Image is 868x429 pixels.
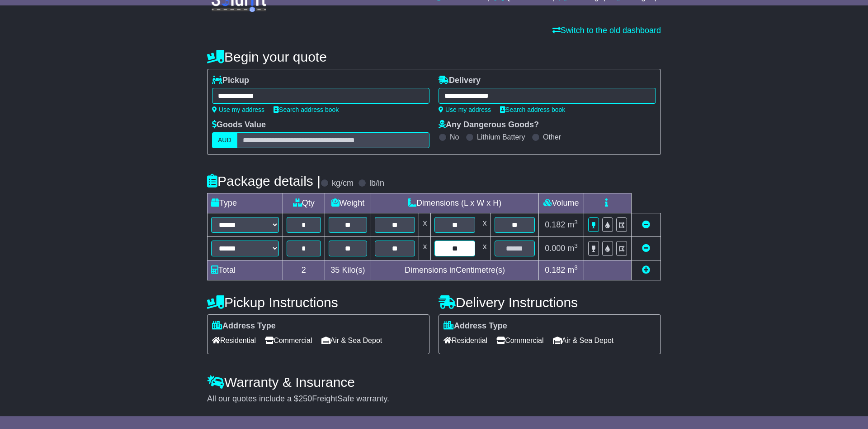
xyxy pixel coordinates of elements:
[325,260,371,280] td: Kilo(s)
[574,219,578,226] sup: 3
[332,178,354,188] label: kg/cm
[543,133,561,141] label: Other
[419,213,431,237] td: x
[369,178,384,188] label: lb/in
[321,333,382,347] span: Air & Sea Depot
[265,333,312,347] span: Commercial
[419,237,431,260] td: x
[545,244,565,253] span: 0.000
[553,333,614,347] span: Air & Sea Depot
[439,295,661,310] h4: Delivery Instructions
[330,265,340,275] span: 35
[212,321,276,331] label: Address Type
[450,133,459,141] label: No
[496,333,543,347] span: Commercial
[283,260,325,280] td: 2
[567,265,578,275] span: m
[212,106,264,113] a: Use my address
[574,242,578,249] sup: 3
[479,213,491,237] td: x
[207,375,661,390] h4: Warranty & Insurance
[298,394,312,403] span: 250
[439,76,481,86] label: Delivery
[567,244,578,253] span: m
[207,295,429,310] h4: Pickup Instructions
[208,193,283,213] td: Type
[642,220,650,229] a: Remove this item
[500,106,565,113] a: Search address book
[283,193,325,213] td: Qty
[552,26,661,35] a: Switch to the old dashboard
[207,49,661,64] h4: Begin your quote
[212,76,249,86] label: Pickup
[208,260,283,280] td: Total
[371,193,539,213] td: Dimensions (L x W x H)
[642,265,650,275] a: Add new item
[212,333,256,347] span: Residential
[207,394,661,404] div: All our quotes include a $ FreightSafe warranty.
[439,120,539,130] label: Any Dangerous Goods?
[545,220,565,229] span: 0.182
[274,106,339,113] a: Search address book
[212,132,237,148] label: AUD
[443,321,507,331] label: Address Type
[538,193,584,213] td: Volume
[574,264,578,271] sup: 3
[567,220,578,229] span: m
[642,244,650,253] a: Remove this item
[477,133,525,141] label: Lithium Battery
[371,260,539,280] td: Dimensions in Centimetre(s)
[325,193,371,213] td: Weight
[439,106,491,113] a: Use my address
[212,120,266,130] label: Goods Value
[479,237,491,260] td: x
[545,265,565,275] span: 0.182
[207,174,321,188] h4: Package details |
[443,333,487,347] span: Residential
